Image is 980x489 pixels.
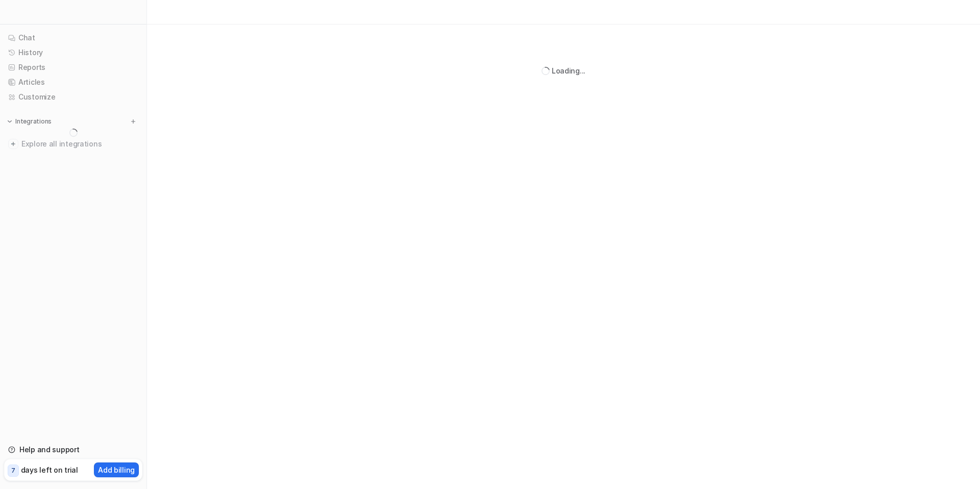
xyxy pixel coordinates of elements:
[4,443,142,457] a: Help and support
[15,117,52,126] p: Integrations
[94,462,139,477] button: Add billing
[4,116,55,127] button: Integrations
[8,139,18,149] img: explore all integrations
[4,31,142,45] a: Chat
[6,118,13,125] img: expand menu
[11,466,15,475] p: 7
[4,75,142,89] a: Articles
[4,90,142,104] a: Customize
[4,137,142,151] a: Explore all integrations
[4,45,142,60] a: History
[21,136,138,152] span: Explore all integrations
[98,464,135,475] p: Add billing
[552,65,585,76] div: Loading...
[4,60,142,75] a: Reports
[130,118,137,125] img: menu_add.svg
[21,464,78,475] p: days left on trial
